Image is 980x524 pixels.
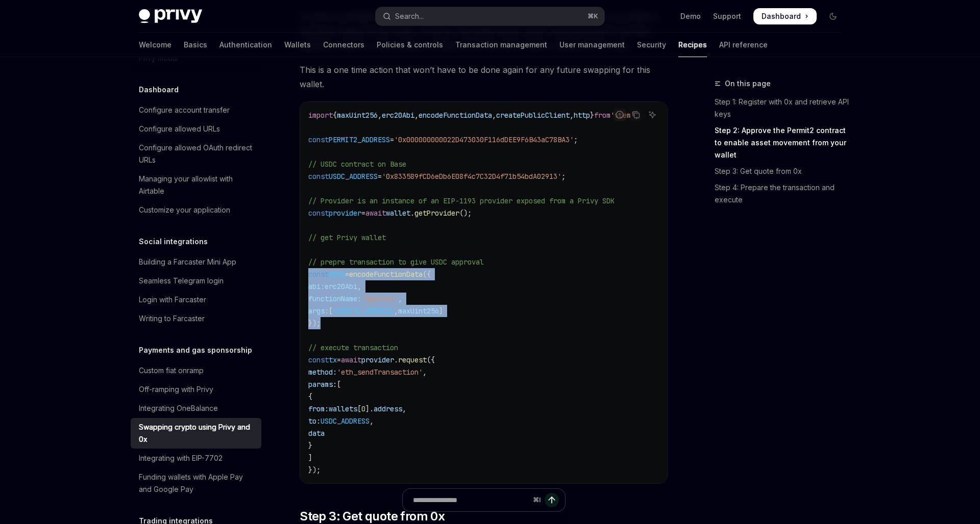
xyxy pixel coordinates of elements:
span: { [333,111,337,120]
div: Configure account transfer [139,104,230,116]
span: , [570,111,574,120]
span: PERMIT2_ADDRESS [333,306,394,316]
a: Seamless Telegram login [131,272,261,290]
div: Custom fiat onramp [139,364,204,377]
span: ] [308,453,312,462]
span: , [402,404,406,413]
div: Managing your allowlist with Airtable [139,173,255,197]
span: ⌘ K [587,12,598,20]
span: = [378,172,382,181]
a: Configure account transfer [131,101,261,119]
a: Step 1: Register with 0x and retrieve API keys [715,94,849,122]
a: Swapping crypto using Privy and 0x [131,418,261,449]
span: [ [357,404,361,413]
span: , [398,294,402,303]
span: wallets [329,404,357,413]
span: , [378,111,382,120]
span: const [308,355,329,364]
span: erc20Abi [325,282,357,291]
span: const [308,270,329,279]
span: USDC_ADDRESS [321,416,370,426]
a: Login with Farcaster [131,291,261,309]
button: Copy the contents from the code block [629,108,643,121]
div: Seamless Telegram login [139,275,224,287]
a: Step 4: Prepare the transaction and execute [715,179,849,208]
span: = [345,270,349,279]
h5: Social integrations [139,235,208,248]
span: This is a one time action that won’t have to be done again for any future swapping for this wallet. [300,63,668,91]
div: Integrating with EIP-7702 [139,452,223,464]
span: , [423,368,427,377]
span: , [370,416,374,426]
span: maxUint256 [398,306,439,316]
a: Step 3: Get quote from 0x [715,163,849,179]
span: // prepre transaction to give USDC approval [308,257,484,267]
span: encodeFunctionData [419,111,492,120]
span: , [414,111,419,120]
span: { [308,392,312,401]
a: Recipes [678,33,707,57]
a: Security [637,33,666,57]
a: Dashboard [753,8,817,24]
span: } [308,441,312,450]
span: from: [308,404,329,413]
span: request [398,355,427,364]
span: to: [308,416,321,426]
span: USDC_ADDRESS [329,172,378,181]
a: Welcome [139,33,171,57]
a: Configure allowed URLs [131,120,261,138]
span: getProvider [414,208,459,218]
button: Toggle dark mode [825,8,841,24]
span: On this page [725,77,771,90]
div: Swapping crypto using Privy and 0x [139,421,255,446]
span: , [394,306,398,316]
span: wallet [386,208,410,218]
div: Funding wallets with Apple Pay and Google Pay [139,471,255,495]
span: = [337,355,341,364]
span: }); [308,465,321,475]
span: abi: [308,282,325,291]
div: Login with Farcaster [139,294,206,306]
a: Connectors [323,33,364,57]
span: ]. [365,404,374,413]
a: Authentication [219,33,272,57]
a: Wallets [284,33,311,57]
span: maxUint256 [337,111,378,120]
span: . [410,208,414,218]
span: address [374,404,402,413]
span: 0 [361,404,365,413]
span: }); [308,319,321,328]
span: ; [561,172,566,181]
a: API reference [719,33,768,57]
span: provider [329,208,361,218]
button: Ask AI [646,108,659,121]
span: [ [337,380,341,389]
div: Search... [395,10,424,22]
span: (); [459,208,472,218]
a: Support [713,11,741,21]
span: 'eth_sendTransaction' [337,368,423,377]
a: Integrating with EIP-7702 [131,449,261,467]
span: . [394,355,398,364]
span: tx [329,355,337,364]
span: await [365,208,386,218]
span: data [308,429,325,438]
a: Policies & controls [377,33,443,57]
h5: Payments and gas sponsorship [139,344,252,356]
div: Configure allowed URLs [139,123,220,135]
span: // Provider is an instance of an EIP-1193 provider exposed from a Privy SDK [308,196,615,205]
button: Report incorrect code [613,108,626,121]
a: Transaction management [455,33,547,57]
span: // USDC contract on Base [308,160,406,169]
div: Building a Farcaster Mini App [139,256,236,268]
span: ] [439,306,443,316]
img: dark logo [139,9,202,23]
span: [ [329,306,333,316]
a: Funding wallets with Apple Pay and Google Pay [131,468,261,499]
span: ({ [423,270,431,279]
h5: Dashboard [139,84,179,96]
span: const [308,172,329,181]
span: args: [308,306,329,316]
span: const [308,135,329,144]
span: // execute transaction [308,343,398,352]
